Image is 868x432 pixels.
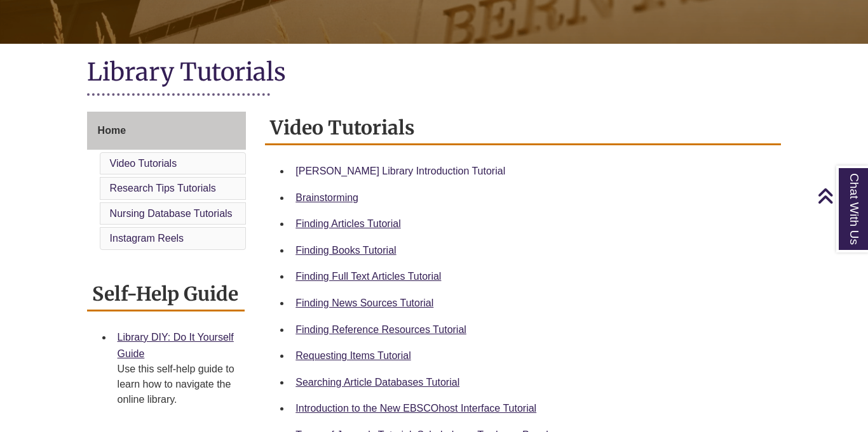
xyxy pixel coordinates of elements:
a: Library DIY: Do It Yourself Guide [118,332,234,359]
span: Home [98,125,126,136]
a: Finding News Sources Tutorial [295,298,433,308]
a: Finding Full Text Articles Tutorial [295,271,441,282]
a: Back to Top [817,187,865,204]
a: Research Tips Tutorials [110,183,216,193]
a: Finding Books Tutorial [295,245,396,256]
a: Finding Articles Tutorial [295,218,400,229]
div: Guide Page Menu [87,112,247,252]
h1: Library Tutorials [87,56,782,90]
a: Nursing Database Tutorials [110,208,233,219]
a: Brainstorming [295,192,358,203]
a: Searching Article Databases Tutorial [295,377,459,388]
a: Finding Reference Resources Tutorial [295,324,466,335]
div: Use this self-help guide to learn how to navigate the online library. [118,362,235,407]
a: [PERSON_NAME] Library Introduction Tutorial [295,166,505,176]
a: Home [87,112,247,150]
h2: Video Tutorials [265,112,781,145]
a: Requesting Items Tutorial [295,350,410,361]
a: Instagram Reels [110,233,184,244]
a: Video Tutorials [110,158,177,169]
h2: Self-Help Guide [87,278,245,311]
a: Introduction to the New EBSCOhost Interface Tutorial [295,403,536,414]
